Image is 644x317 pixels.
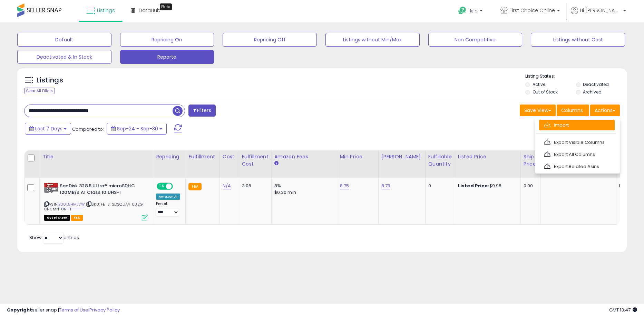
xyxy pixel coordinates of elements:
[428,33,523,47] button: Non Competitive
[242,183,266,189] div: 3.06
[157,184,166,189] span: ON
[37,76,63,85] h5: Listings
[458,153,518,160] div: Listed Price
[381,153,422,160] div: [PERSON_NAME]
[156,201,180,217] div: Preset:
[223,153,236,160] div: Cost
[458,182,489,189] b: Listed Price:
[557,105,589,116] button: Columns
[533,81,545,87] label: Active
[120,50,214,64] button: Reporte
[340,153,375,160] div: Min Price
[590,105,620,116] button: Actions
[160,3,172,10] div: Tooltip anchor
[44,201,145,212] span: | SKU: FE-S-SDSQUA4-032G-GN6MN-UNI-1
[539,137,615,148] a: Export Visible Columns
[428,183,450,189] div: 0
[520,105,556,116] button: Save View
[381,182,391,189] a: 8.79
[571,7,626,22] a: Hi [PERSON_NAME]
[468,8,478,14] span: Help
[60,183,144,197] b: SanDisk 32GB Ultra® microSDHC 120MB/s A1 Class 10 UHS-I
[17,33,111,47] button: Default
[539,120,615,130] a: Import
[107,123,167,135] button: Sep-24 - Sep-30
[583,81,609,87] label: Deactivated
[7,307,120,314] div: seller snap | |
[172,184,183,189] span: OFF
[89,307,120,313] a: Privacy Policy
[97,7,115,14] span: Listings
[58,201,85,207] a: B08L5HMJVW
[156,194,180,200] div: Amazon AI
[72,126,104,132] span: Compared to:
[524,183,535,189] div: 0.00
[35,125,62,132] span: Last 7 Days
[539,161,615,172] a: Export Related Asins
[274,153,334,160] div: Amazon Fees
[619,183,642,189] div: N/A
[458,6,467,15] i: Get Help
[561,107,583,114] span: Columns
[17,50,111,64] button: Deactivated & In Stock
[428,153,452,168] div: Fulfillable Quantity
[539,149,615,160] a: Export All Columns
[340,182,349,189] a: 8.75
[120,33,214,47] button: Repricing On
[533,89,558,95] label: Out of Stock
[223,33,317,47] button: Repricing Off
[71,215,83,221] span: FBA
[188,183,201,190] small: FBA
[242,153,269,168] div: Fulfillment Cost
[223,182,231,189] a: N/A
[274,183,332,189] div: 8%
[609,307,637,313] span: 2025-10-8 13:47 GMT
[156,153,183,160] div: Repricing
[188,105,215,117] button: Filters
[580,7,621,14] span: Hi [PERSON_NAME]
[7,307,32,313] strong: Copyright
[24,88,55,94] div: Clear All Filters
[525,73,626,80] p: Listing States:
[188,153,216,160] div: Fulfillment
[42,153,150,160] div: Title
[44,215,70,221] span: All listings that are currently out of stock and unavailable for purchase on Amazon
[44,183,58,193] img: 41aV2T7qLgL._SL40_.jpg
[274,160,279,167] small: Amazon Fees.
[44,183,148,220] div: ASIN:
[458,183,515,189] div: $9.98
[139,7,160,14] span: DataHub
[524,153,537,168] div: Ship Price
[509,7,555,14] span: First Choice Online
[117,125,158,132] span: Sep-24 - Sep-30
[25,123,71,135] button: Last 7 Days
[453,1,489,22] a: Help
[583,89,602,95] label: Archived
[325,33,420,47] button: Listings without Min/Max
[29,234,79,241] span: Show: entries
[274,189,332,196] div: $0.30 min
[59,307,88,313] a: Terms of Use
[531,33,625,47] button: Listings without Cost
